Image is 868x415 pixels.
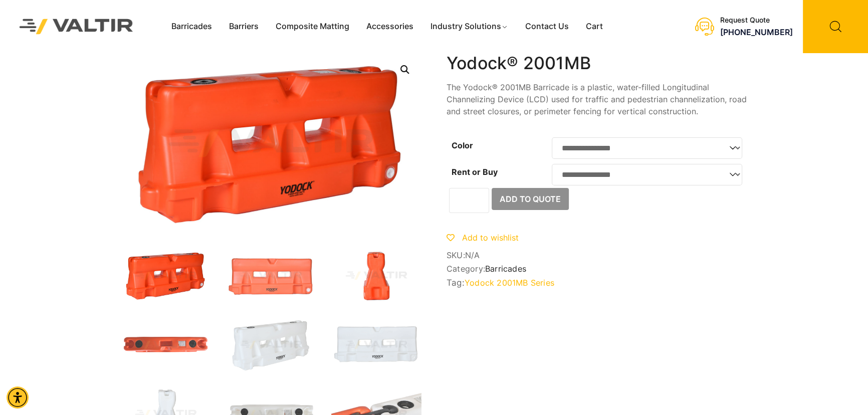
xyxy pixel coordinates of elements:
div: Request Quote [720,16,793,25]
a: Yodock 2001MB Series [465,278,554,288]
a: Open this option [396,61,414,79]
img: 2001MB_Org_3Q.jpg [121,249,211,303]
a: Contact Us [517,19,577,34]
div: Accessibility Menu [7,386,29,408]
a: Barricades [163,19,221,34]
img: A white plastic barrier with a textured surface, designed for traffic control or safety purposes. [226,318,316,372]
a: Industry Solutions [422,19,517,34]
img: Valtir Rentals [8,7,145,46]
a: Accessories [358,19,422,34]
a: call (888) 496-3625 [720,27,793,37]
a: Barriers [221,19,267,34]
a: Add to wishlist [447,233,519,243]
span: Category: [447,264,747,274]
span: N/A [465,250,480,260]
p: The Yodock® 2001MB Barricade is a plastic, water-filled Longitudinal Channelizing Device (LCD) us... [447,81,747,117]
img: A white plastic barrier with two rectangular openings, featuring the brand name "Yodock" and a logo. [331,318,421,372]
label: Rent or Buy [452,167,498,177]
a: Barricades [485,264,526,274]
img: An orange traffic cone with a wide base and a tapered top, designed for road safety and traffic m... [331,249,421,303]
a: Cart [577,19,611,34]
h1: Yodock® 2001MB [447,53,747,74]
img: An orange plastic dock float with two circular openings and a rectangular label on top. [121,318,211,372]
span: Add to wishlist [462,233,519,243]
span: SKU: [447,251,747,260]
span: Tag: [447,278,747,288]
button: Add to Quote [492,188,569,210]
label: Color [452,140,473,150]
a: Composite Matting [267,19,358,34]
input: Product quantity [449,188,489,213]
img: An orange traffic barrier with two rectangular openings and a logo, designed for road safety and ... [226,249,316,303]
